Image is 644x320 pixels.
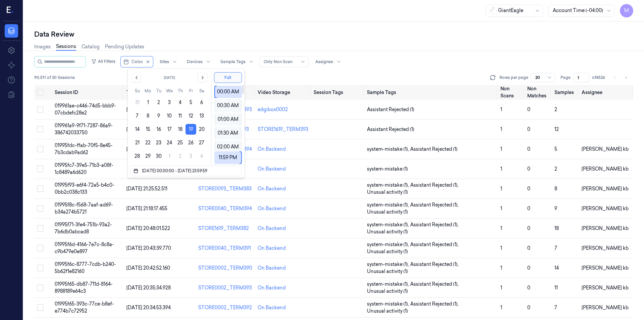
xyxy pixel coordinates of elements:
[367,166,408,173] span: system-mistake (1)
[89,56,118,67] button: All Filters
[258,265,286,272] div: On Backend
[164,137,175,148] button: Wednesday, September 24th, 2025
[153,88,164,94] th: Tuesday
[258,166,286,173] div: On Backend
[196,137,207,148] button: Saturday, September 27th, 2025
[582,285,629,291] span: [PERSON_NAME] kb
[367,126,414,133] span: Assistant Rejected (1)
[132,88,207,162] table: September 2025
[132,151,143,162] button: Sunday, September 28th, 2025
[367,288,408,295] span: Unusual activity (1)
[500,205,502,212] span: 1
[126,186,167,192] span: [DATE] 21:25:52.511
[582,205,629,212] span: [PERSON_NAME] kb
[410,281,460,288] span: Assistant Rejected (1) ,
[153,137,164,148] button: Tuesday, September 23rd, 2025
[216,99,239,112] div: 00:30 AM
[620,4,633,17] button: M
[56,43,76,51] a: Sessions
[554,106,557,112] span: 2
[55,103,116,116] span: 019961ae-c446-74d5-bbb9-07cbdefc28e2
[55,123,113,136] span: 019961a9-9f71-7287-86a9-386742033750
[52,85,124,100] th: Session ID
[185,110,196,121] button: Friday, September 12th, 2025
[527,166,530,172] span: 0
[143,151,153,162] button: Monday, September 29th, 2025
[37,225,44,232] button: Select row
[582,225,629,231] span: [PERSON_NAME] kb
[55,241,114,255] span: 01995f6d-4166-7e7c-8c8a-c9b479e0e897
[153,110,164,121] button: Tuesday, September 9th, 2025
[198,245,252,252] div: STORE0040_TERM391
[498,85,525,100] th: Non Scans
[410,221,460,228] span: Assistant Rejected (1) ,
[34,75,75,81] span: 90,511 of 20 Sessions
[175,88,185,94] th: Thursday
[554,225,559,231] span: 18
[258,284,286,291] div: On Backend
[410,146,458,153] span: Assistant Rejected (1)
[143,137,153,148] button: Monday, September 22nd, 2025
[582,245,629,251] span: [PERSON_NAME] kb
[196,97,207,108] button: Saturday, September 6th, 2025
[164,88,175,94] th: Wednesday
[55,222,112,235] span: 01995f71-3fe4-751b-93a2-7b6db0abcad8
[527,186,530,192] span: 0
[554,245,557,251] span: 7
[37,89,44,96] button: Select all
[37,304,44,311] button: Select row
[153,124,164,135] button: Tuesday, September 16th, 2025
[367,241,410,248] span: system-mistake (1) ,
[185,88,196,94] th: Friday
[37,106,44,113] button: Select row
[367,146,410,153] span: system-mistake (1) ,
[143,110,153,121] button: Monday, September 8th, 2025
[164,151,175,162] button: Wednesday, October 1st, 2025
[55,162,113,175] span: 01995fc7-39e5-71b3-a08f-1c8489a6d620
[552,85,579,100] th: Samples
[311,85,365,100] th: Session Tags
[216,141,239,153] div: 02:00 AM
[554,166,557,172] span: 2
[55,281,113,294] span: 01995f65-db87-711d-8164-8988189e64c3
[143,124,153,135] button: Monday, September 15th, 2025
[37,126,44,133] button: Select row
[500,245,502,251] span: 1
[527,205,530,212] span: 0
[527,265,530,271] span: 0
[525,85,552,100] th: Non Matches
[185,137,196,148] button: Friday, September 26th, 2025
[126,265,170,271] span: [DATE] 20:42:52.160
[367,308,408,315] span: Unusual activity (1)
[258,205,286,212] div: On Backend
[367,248,408,255] span: Unusual activity (1)
[410,201,460,209] span: Assistant Rejected (1) ,
[367,209,408,216] span: Unusual activity (1)
[258,146,286,153] div: On Backend
[175,97,185,108] button: Thursday, September 4th, 2025
[37,265,44,271] button: Select row
[527,106,530,112] span: 0
[582,305,629,311] span: [PERSON_NAME] kb
[214,72,242,83] button: Full
[367,201,410,209] span: system-mistake (1) ,
[364,85,498,100] th: Sample Tags
[153,151,164,162] button: Tuesday, September 30th, 2025
[592,75,605,81] span: of 4526
[185,97,196,108] button: Friday, September 5th, 2025
[126,225,170,231] span: [DATE] 20:48:01.522
[527,285,530,291] span: 0
[132,124,143,135] button: Sunday, September 14th, 2025
[367,268,408,275] span: Unusual activity (1)
[37,284,44,291] button: Select row
[255,85,311,100] th: Video Storage
[527,126,530,132] span: 0
[132,137,143,148] button: Sunday, September 21st, 2025
[121,56,153,67] button: Dates
[527,225,530,231] span: 0
[126,285,171,291] span: [DATE] 20:35:34.928
[164,110,175,121] button: Wednesday, September 10th, 2025
[367,261,410,268] span: system-mistake (1) ,
[143,97,153,108] button: Monday, September 1st, 2025
[37,146,44,152] button: Select row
